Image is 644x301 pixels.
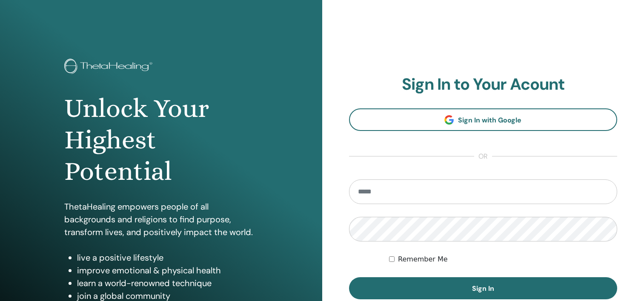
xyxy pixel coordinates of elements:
[398,254,448,264] label: Remember Me
[472,284,494,293] span: Sign In
[64,200,258,239] p: ThetaHealing empowers people of all backgrounds and religions to find purpose, transform lives, a...
[77,277,258,290] li: learn a world-renowned technique
[77,264,258,277] li: improve emotional & physical health
[349,277,618,299] button: Sign In
[389,254,617,264] div: Keep me authenticated indefinitely or until I manually logout
[474,151,492,162] span: or
[349,108,618,131] a: Sign In with Google
[458,116,521,125] span: Sign In with Google
[77,251,258,264] li: live a positive lifestyle
[64,93,258,187] h1: Unlock Your Highest Potential
[349,75,618,94] h2: Sign In to Your Acount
